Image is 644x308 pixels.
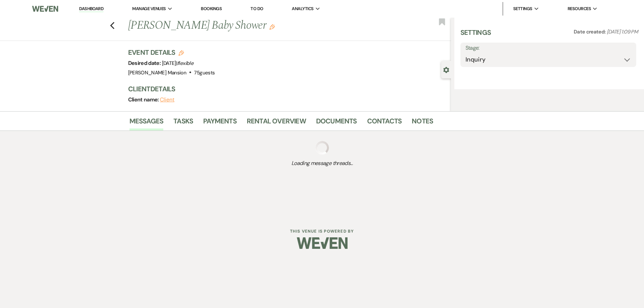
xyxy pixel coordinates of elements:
a: Dashboard [79,6,103,12]
a: Documents [316,116,357,131]
img: Weven Logo [32,2,58,16]
a: Notes [412,116,433,131]
h3: Client Details [128,84,444,94]
a: To Do [251,6,263,11]
span: [PERSON_NAME] Mansion [128,69,187,76]
span: [DATE] | [162,60,193,67]
a: Contacts [367,116,402,131]
img: loading spinner [315,141,329,155]
button: Close lead details [443,66,449,73]
span: Resources [568,5,591,12]
h3: Event Details [128,48,215,57]
span: Client name: [128,96,160,103]
span: Manage Venues [132,5,166,12]
span: Analytics [292,5,313,12]
h1: [PERSON_NAME] Baby Shower [128,18,384,34]
a: Payments [203,116,237,131]
span: Desired date: [128,60,162,67]
a: Tasks [173,116,193,131]
h3: Settings [460,28,491,43]
a: Bookings [201,6,222,11]
span: flexible [177,60,193,67]
span: 75 guests [194,69,215,76]
button: Client [160,97,174,102]
span: Loading message threads... [129,159,515,167]
span: Settings [513,5,532,12]
span: Date created: [574,28,607,35]
button: Edit [269,24,275,30]
span: [DATE] 1:09 PM [607,28,638,35]
a: Rental Overview [247,116,306,131]
label: Stage: [466,43,631,53]
a: Messages [129,116,164,131]
img: Weven Logo [297,231,348,255]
